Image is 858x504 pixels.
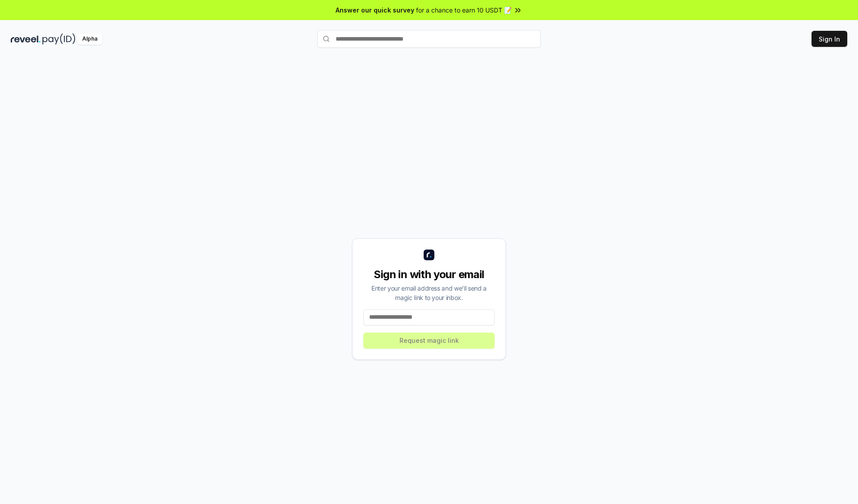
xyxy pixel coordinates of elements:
img: pay_id [42,33,76,45]
span: for a chance to earn 10 USDT 📝 [416,5,512,15]
div: Enter your email address and we’ll send a magic link to your inbox. [363,283,495,302]
div: Alpha [77,33,102,45]
img: logo_small [424,250,434,260]
div: Sign in with your email [363,267,495,282]
span: Answer our quick survey [336,5,414,15]
img: reveel_dark [11,33,41,45]
button: Sign In [812,31,847,47]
